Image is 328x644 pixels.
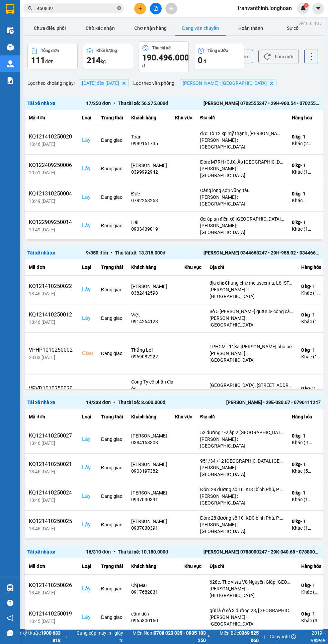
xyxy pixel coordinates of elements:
div: [PERSON_NAME] : [GEOGRAPHIC_DATA] [200,137,284,150]
button: Thu tài xế190.496.000 đ [139,41,189,72]
span: • [108,250,115,255]
div: 10:51 [DATE] [29,169,74,176]
th: Hàng hóa [297,558,326,575]
div: KQ122909250014 [29,218,74,226]
div: Đang giao [101,493,123,500]
div: KQ121410250025 [29,517,74,525]
div: Lấy [82,165,93,173]
span: search [28,6,32,11]
div: [PERSON_NAME] : [GEOGRAPHIC_DATA] [210,614,293,627]
th: Loại [78,110,97,126]
div: 14 / 333 đơn Thu tài xế: 3.600.000 đ [86,399,203,406]
div: - 1 Khác (5 kiện a nghĩa ) [292,461,312,474]
img: solution-icon [7,77,14,84]
div: [PERSON_NAME] : [GEOGRAPHIC_DATA] [200,464,284,478]
div: Khối lượng [96,48,117,53]
th: Trạng thái [97,558,127,575]
span: 0 kg [292,490,301,495]
div: [PERSON_NAME] [131,283,176,290]
div: địa chỉ: Chung chư the ascentia, Lô [STREET_ADDRESS] [210,280,293,286]
div: - 1 Khác (1 ĐƠN - A NGHĨA) [292,518,312,531]
div: - 1 Khác ( 1 xe ,1 bàn ,2 thùng - ANH NGHĨA) [292,432,312,446]
div: [PERSON_NAME] [131,162,167,169]
div: - 1 Khác (1 xe đạp mini CHÚ NAM ) [301,311,322,325]
button: aim [165,3,177,14]
div: đ [142,52,185,68]
th: Địa chỉ [196,409,288,425]
span: close-circle [117,5,121,12]
div: Đang giao [101,286,123,293]
div: Đang giao [101,464,123,471]
div: 13:45 [DATE] [29,589,74,596]
div: 0782253253 [131,197,167,204]
div: 0933439019 [131,226,167,232]
div: Đang giao [101,165,123,172]
div: [PERSON_NAME] : [GEOGRAPHIC_DATA] [200,521,284,535]
div: cẩm tiên [131,610,176,617]
div: Giao [82,349,93,357]
div: [PERSON_NAME] : [GEOGRAPHIC_DATA] [200,194,284,207]
div: 13:46 [DATE] [29,141,74,148]
span: aim [169,6,173,11]
span: 01/10/2025 đến 14/10/2025 [82,80,119,86]
span: ⚪️ [208,635,210,638]
span: 111 [31,56,45,65]
div: 628c. The vista Võ Nguyên Giáp [GEOGRAPHIC_DATA] [210,579,293,585]
div: Tổng cước [208,48,228,53]
span: Tài xế nhà xe [27,400,55,405]
div: đ [198,55,241,66]
div: - 2 Khác (2 kiện bọc xốp nổ ( Hàng mỹ phẩm ) ) [301,385,322,399]
div: 0937030391 [131,496,167,503]
div: - 1 Khác (3 kiện khí argon anh tùng đón ) [301,610,322,624]
span: 0 kg [301,284,310,289]
div: Lấy [82,435,93,443]
div: KQ121410250021 [29,460,74,468]
div: Hải [131,219,167,226]
button: Làm mới [258,50,299,63]
span: • [111,101,118,106]
div: 17 / 350 đơn Thu tài xế: 56.375.000 đ [86,100,203,107]
span: 0 kg [301,386,310,391]
span: 0 kg [292,134,301,139]
div: KQ121410250019 [29,610,74,618]
span: close-circle [117,6,121,10]
div: Đón: 28 đường số 10, KDC bình Phú, P.11, Q.6 [200,486,284,493]
span: 0 kg [292,191,301,196]
div: 10:49 [DATE] [29,198,74,204]
div: 16 / 310 đơn Thu tài xế: 10.180.000 đ [86,548,203,555]
img: logo-vxr [6,4,14,14]
div: Đang giao [101,194,123,200]
div: [PERSON_NAME] : [GEOGRAPHIC_DATA] [210,389,293,402]
button: plus [134,3,146,14]
div: 0969082222 [131,353,176,360]
div: 13:46 [DATE] [29,440,74,447]
th: Khu vực [171,110,196,126]
th: Trạng thái [97,110,127,126]
span: Hồ Chí Minh : Kho Quận 12, close by backspace [180,79,276,87]
span: tranvanthinh.longhoan [232,4,297,12]
div: 0917682831 [131,589,176,595]
div: ver: 0.0.137 [299,20,322,27]
div: Việt [131,311,176,318]
div: 0384163308 [131,439,167,446]
div: [PERSON_NAME] [131,432,167,439]
div: [PERSON_NAME] : [GEOGRAPHIC_DATA] [210,315,293,328]
strong: 1900 633 818 [41,630,61,643]
div: [PERSON_NAME] 0344668247 • 29H-955.02 • 0344668247 [203,249,321,256]
th: Khu vực [180,558,206,575]
span: Tài xế nhà xe [27,101,55,106]
span: message [7,630,13,636]
div: - 1 Khác (1 xe sh A TOÀN ) [292,162,312,175]
th: Trạng thái [97,259,127,276]
div: KQ121410250026 [29,581,74,589]
span: notification [7,615,13,621]
div: Đang giao [101,389,123,395]
div: 10:46 [DATE] [29,319,74,326]
div: Đang giao [101,222,123,229]
strong: 0369 525 060 [239,630,259,643]
div: KQ121410250022 [29,282,74,290]
th: Mã đơn [25,409,78,425]
span: Tài xế nhà xe [27,549,55,554]
div: Lấy [82,314,93,322]
div: 0965300160 [131,617,176,624]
